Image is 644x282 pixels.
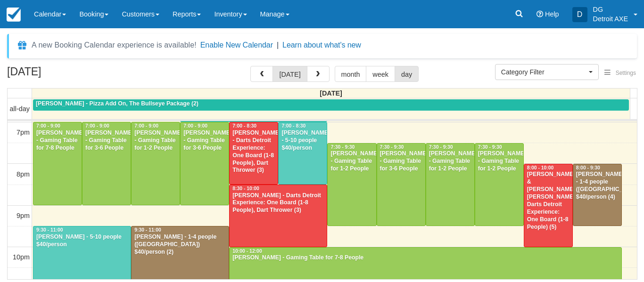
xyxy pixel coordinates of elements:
[395,66,419,82] button: day
[232,186,259,191] span: 8:30 - 10:00
[527,171,570,231] div: [PERSON_NAME] & [PERSON_NAME] [PERSON_NAME], Darts Detroit Experience: One Board (1-8 People) (5)
[593,5,628,14] p: DG
[32,40,197,51] div: A new Booking Calendar experience is available!
[576,165,600,170] span: 8:00 - 9:30
[573,164,622,226] a: 8:00 - 9:30[PERSON_NAME] - 1-4 people ([GEOGRAPHIC_DATA]) $40/person (4)
[593,14,628,24] p: Detroit AXE
[327,143,376,226] a: 7:30 - 9:30[PERSON_NAME] - Gaming Table for 1-2 People
[282,41,361,49] a: Learn about what's new
[36,227,63,233] span: 9:30 - 11:00
[17,129,30,136] span: 7pm
[200,40,273,50] button: Enable New Calendar
[277,41,279,49] span: |
[537,11,543,17] i: Help
[85,129,128,152] div: [PERSON_NAME] - Gaming Table for 3-6 People
[429,145,453,150] span: 7:30 - 9:30
[17,212,30,219] span: 9pm
[545,10,559,18] span: Help
[330,150,373,173] div: [PERSON_NAME] - Gaming Table for 1-2 People
[183,129,226,152] div: [PERSON_NAME] - Gaming Table for 3-6 People
[232,129,275,174] div: [PERSON_NAME] - Darts Detroit Experience: One Board (1-8 People), Dart Thrower (3)
[426,143,475,226] a: 7:30 - 9:30[PERSON_NAME] - Gaming Table for 1-2 People
[495,64,599,80] button: Category Filter
[13,253,30,261] span: 10pm
[36,129,79,152] div: [PERSON_NAME] - Gaming Table for 7-8 People
[134,234,226,256] div: [PERSON_NAME] - 1-4 people ([GEOGRAPHIC_DATA]) $40/person (2)
[478,150,521,173] div: [PERSON_NAME] - Gaming Table for 1-2 People
[232,123,256,129] span: 7:00 - 8:30
[33,99,629,111] a: [PERSON_NAME] - Pizza Add On, The Bullseye Package (2)
[501,67,586,77] span: Category Filter
[7,8,21,22] img: checkfront-main-nav-mini-logo.png
[278,122,327,185] a: 7:00 - 8:30[PERSON_NAME] - 5-10 people $40/person
[36,100,198,107] span: [PERSON_NAME] - Pizza Add On, The Bullseye Package (2)
[7,66,126,83] h2: [DATE]
[134,129,177,152] div: [PERSON_NAME] - Gaming Table for 1-2 People
[335,66,367,82] button: month
[272,66,307,82] button: [DATE]
[320,89,342,97] span: [DATE]
[232,249,262,254] span: 10:00 - 12:00
[475,143,524,226] a: 7:30 - 9:30[PERSON_NAME] - Gaming Table for 1-2 People
[572,7,587,22] div: D
[134,227,161,233] span: 9:30 - 11:00
[576,171,619,201] div: [PERSON_NAME] - 1-4 people ([GEOGRAPHIC_DATA]) $40/person (4)
[36,123,60,129] span: 7:00 - 9:00
[180,122,229,205] a: 7:00 - 9:00[PERSON_NAME] - Gaming Table for 3-6 People
[377,143,426,226] a: 7:30 - 9:30[PERSON_NAME] - Gaming Table for 3-6 People
[524,164,573,247] a: 8:00 - 10:00[PERSON_NAME] & [PERSON_NAME] [PERSON_NAME], Darts Detroit Experience: One Board (1-8...
[17,170,30,178] span: 8pm
[82,122,131,205] a: 7:00 - 9:00[PERSON_NAME] - Gaming Table for 3-6 People
[229,122,278,185] a: 7:00 - 8:30[PERSON_NAME] - Darts Detroit Experience: One Board (1-8 People), Dart Thrower (3)
[232,192,324,215] div: [PERSON_NAME] - Darts Detroit Experience: One Board (1-8 People), Dart Thrower (3)
[380,145,404,150] span: 7:30 - 9:30
[599,66,642,80] button: Settings
[429,150,472,173] div: [PERSON_NAME] - Gaming Table for 1-2 People
[366,66,395,82] button: week
[33,122,82,205] a: 7:00 - 9:00[PERSON_NAME] - Gaming Table for 7-8 People
[281,123,305,129] span: 7:00 - 8:30
[330,145,355,150] span: 7:30 - 9:30
[36,234,128,249] div: [PERSON_NAME] - 5-10 people $40/person
[134,123,158,129] span: 7:00 - 9:00
[229,185,327,247] a: 8:30 - 10:00[PERSON_NAME] - Darts Detroit Experience: One Board (1-8 People), Dart Thrower (3)
[85,123,109,129] span: 7:00 - 9:00
[616,70,636,76] span: Settings
[232,254,619,262] div: [PERSON_NAME] - Gaming Table for 7-8 People
[478,145,502,150] span: 7:30 - 9:30
[527,165,554,170] span: 8:00 - 10:00
[183,123,207,129] span: 7:00 - 9:00
[131,122,180,205] a: 7:00 - 9:00[PERSON_NAME] - Gaming Table for 1-2 People
[380,150,423,173] div: [PERSON_NAME] - Gaming Table for 3-6 People
[281,129,324,152] div: [PERSON_NAME] - 5-10 people $40/person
